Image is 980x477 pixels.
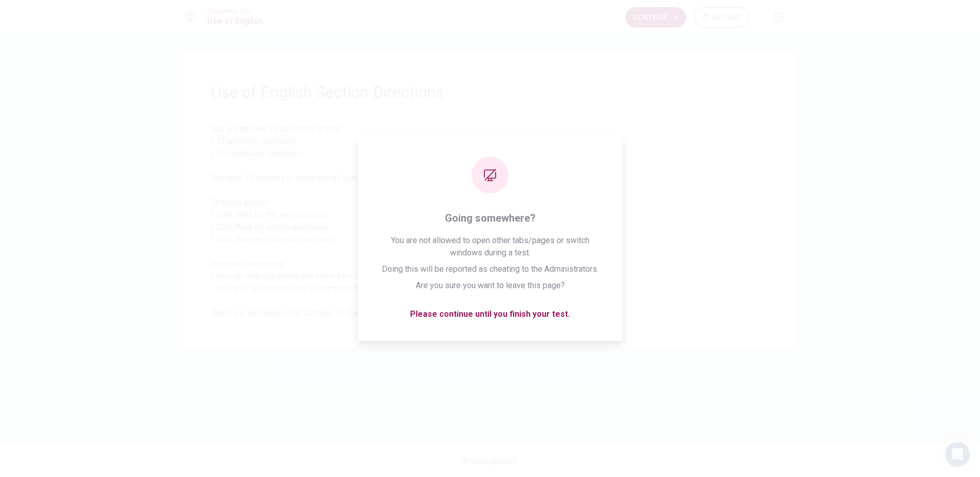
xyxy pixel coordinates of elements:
[694,7,749,28] button: 00:10:00
[207,8,263,15] span: Placement Test
[713,13,741,21] span: 00:10:00
[945,442,970,467] div: Open Intercom Messenger
[211,82,769,102] span: Use of English Section Directions
[207,15,263,27] h1: Use of English
[462,457,518,465] span: © Copyright 2025
[211,123,769,319] span: You will answer 30 questions in total: • 15 grammar questions • 15 vocabulary questions You have ...
[625,7,686,28] button: Continue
